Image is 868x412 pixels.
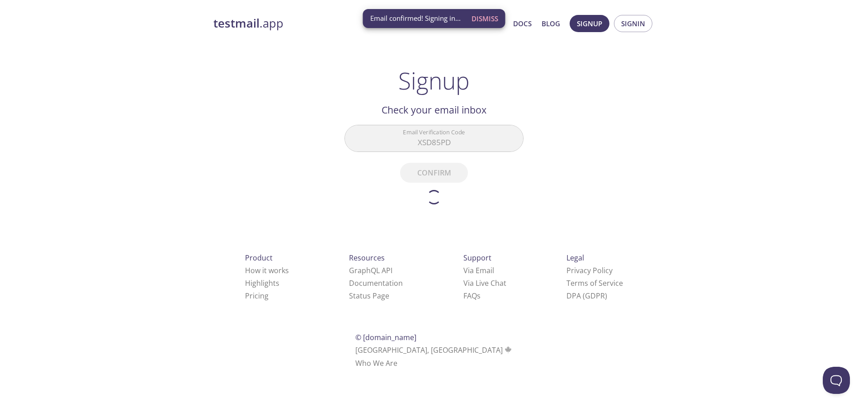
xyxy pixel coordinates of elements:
[463,253,491,263] span: Support
[513,18,532,29] a: Docs
[213,15,259,31] strong: testmail
[472,13,498,24] span: Dismiss
[621,18,645,29] span: Signin
[245,265,289,275] a: How it works
[463,265,494,275] a: Via Email
[349,265,392,275] a: GraphQL API
[570,15,609,32] button: Signup
[398,67,470,94] h1: Signup
[349,253,385,263] span: Resources
[477,291,481,301] span: s
[463,278,506,288] a: Via Live Chat
[542,18,560,29] a: Blog
[349,278,403,288] a: Documentation
[355,345,513,355] span: [GEOGRAPHIC_DATA], [GEOGRAPHIC_DATA]
[577,18,602,29] span: Signup
[213,16,426,31] a: testmail.app
[355,358,397,368] a: Who We Are
[614,15,652,32] button: Signin
[355,332,416,342] span: © [DOMAIN_NAME]
[245,278,279,288] a: Highlights
[245,291,269,301] a: Pricing
[468,10,502,27] button: Dismiss
[245,253,273,263] span: Product
[349,291,389,301] a: Status Page
[566,278,623,288] a: Terms of Service
[566,253,584,263] span: Legal
[344,102,524,118] h2: Check your email inbox
[463,291,481,301] a: FAQ
[566,265,613,275] a: Privacy Policy
[370,14,461,23] span: Email confirmed! Signing in...
[566,291,607,301] a: DPA (GDPR)
[823,367,850,394] iframe: Help Scout Beacon - Open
